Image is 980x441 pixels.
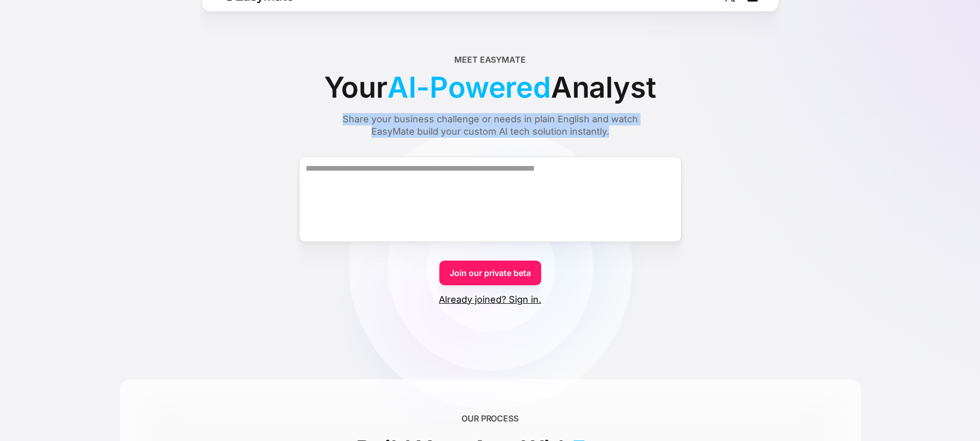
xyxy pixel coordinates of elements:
[461,412,519,425] div: OUR PROCESS
[439,293,541,306] a: Already joined? Sign in.
[323,113,657,138] div: Share your business challenge or needs in plain English and watch EasyMate build your custom AI t...
[324,66,656,109] div: Your
[454,53,526,66] div: Meet EasyMate
[120,138,861,306] form: Form
[387,66,551,109] span: AI-Powered
[439,261,541,285] a: Join our private beta
[551,66,656,109] span: Analyst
